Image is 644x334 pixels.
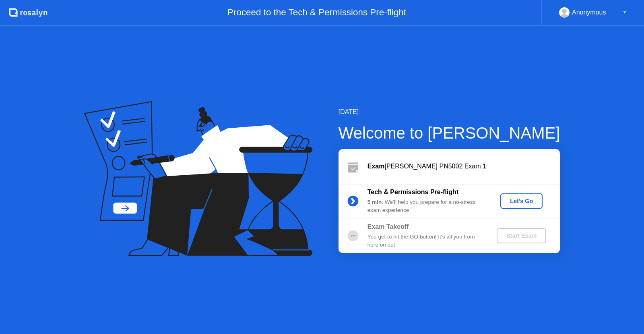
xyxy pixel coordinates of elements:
div: Let's Go [504,198,539,204]
button: Let's Go [500,193,543,209]
div: : We’ll help you prepare for a no-stress exam experience [367,198,483,215]
div: Welcome to [PERSON_NAME] [339,121,560,145]
div: ▼ [623,7,627,18]
div: [DATE] [339,107,560,117]
div: You get to hit the GO button! It’s all you from here on out [367,233,483,249]
button: Start Exam [497,228,546,243]
b: Exam [367,163,385,170]
div: [PERSON_NAME] PN5002 Exam 1 [367,162,560,171]
div: Anonymous [572,7,606,18]
b: 5 min [367,199,382,205]
div: Start Exam [500,232,543,239]
b: Exam Takeoff [367,223,409,230]
b: Tech & Permissions Pre-flight [367,189,458,195]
